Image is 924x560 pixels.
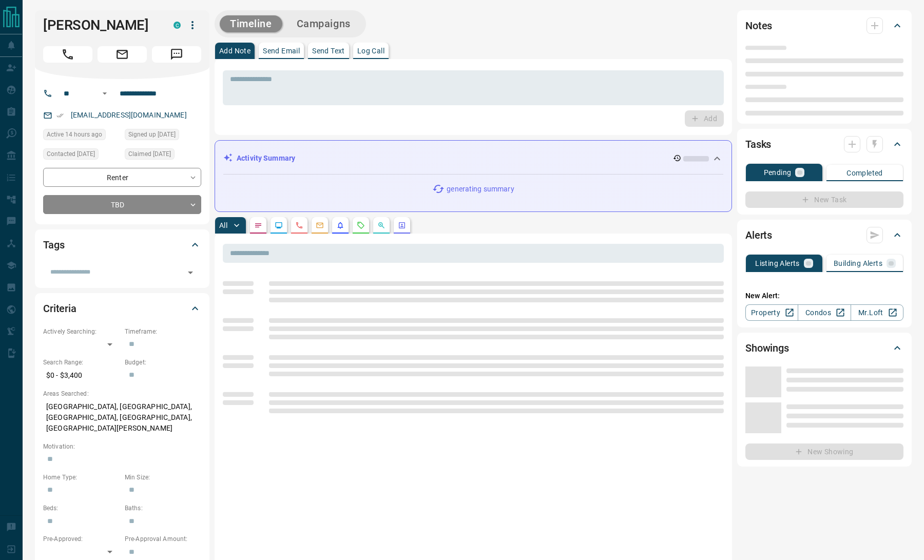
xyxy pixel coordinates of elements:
[755,260,800,267] p: Listing Alerts
[43,296,201,321] div: Criteria
[43,195,201,214] div: TBD
[286,15,361,32] button: Campaigns
[834,260,882,267] p: Building Alerts
[43,300,76,317] h2: Criteria
[125,534,201,544] p: Pre-Approval Amount:
[43,398,201,437] p: [GEOGRAPHIC_DATA], [GEOGRAPHIC_DATA], [GEOGRAPHIC_DATA], [GEOGRAPHIC_DATA], [GEOGRAPHIC_DATA][PER...
[98,46,147,63] span: Email
[295,221,303,229] svg: Calls
[43,129,120,143] div: Thu Aug 14 2025
[43,473,120,482] p: Home Type:
[357,221,365,229] svg: Requests
[47,129,102,140] span: Active 14 hours ago
[125,473,201,482] p: Min Size:
[71,111,187,119] a: [EMAIL_ADDRESS][DOMAIN_NAME]
[336,221,344,229] svg: Listing Alerts
[745,136,771,152] h2: Tasks
[798,304,851,321] a: Condos
[254,221,262,229] svg: Notes
[99,87,111,100] button: Open
[764,169,792,176] p: Pending
[219,222,227,229] p: All
[128,149,171,159] span: Claimed [DATE]
[43,327,120,336] p: Actively Searching:
[56,112,64,119] svg: Email Verified
[377,221,386,229] svg: Opportunities
[745,13,903,38] div: Notes
[745,291,903,301] p: New Alert:
[745,227,772,243] h2: Alerts
[398,221,406,229] svg: Agent Actions
[43,534,120,544] p: Pre-Approved:
[745,340,789,356] h2: Showings
[43,504,120,513] p: Beds:
[846,169,883,177] p: Completed
[316,221,324,229] svg: Emails
[43,233,201,257] div: Tags
[43,237,64,253] h2: Tags
[223,149,723,168] div: Activity Summary
[183,265,198,280] button: Open
[125,148,201,163] div: Sun Sep 04 2022
[43,442,201,451] p: Motivation:
[43,17,158,33] h1: [PERSON_NAME]
[220,15,282,32] button: Timeline
[43,46,92,63] span: Call
[447,184,514,195] p: generating summary
[43,168,201,187] div: Renter
[219,47,251,54] p: Add Note
[275,221,283,229] svg: Lead Browsing Activity
[43,358,120,367] p: Search Range:
[125,129,201,143] div: Sun Sep 04 2022
[43,367,120,384] p: $0 - $3,400
[174,22,181,29] div: condos.ca
[47,149,95,159] span: Contacted [DATE]
[43,148,120,163] div: Fri Mar 29 2024
[357,47,384,54] p: Log Call
[312,47,345,54] p: Send Text
[237,153,295,164] p: Activity Summary
[745,336,903,360] div: Showings
[128,129,176,140] span: Signed up [DATE]
[745,17,772,34] h2: Notes
[43,389,201,398] p: Areas Searched:
[125,504,201,513] p: Baths:
[152,46,201,63] span: Message
[851,304,903,321] a: Mr.Loft
[263,47,300,54] p: Send Email
[125,358,201,367] p: Budget:
[745,132,903,157] div: Tasks
[745,304,798,321] a: Property
[125,327,201,336] p: Timeframe:
[745,223,903,247] div: Alerts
